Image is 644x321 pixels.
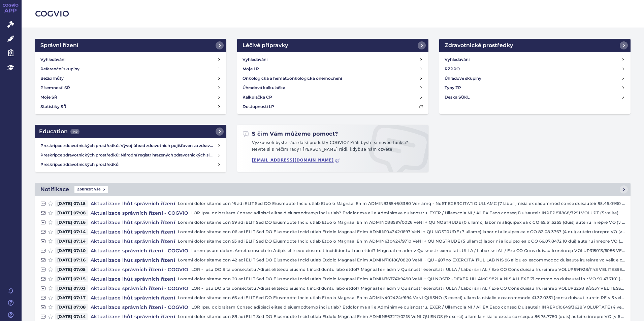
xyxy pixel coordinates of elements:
h4: Aktualizace lhůt správních řízení [88,294,178,301]
h4: Aktualizace lhůt správních řízení [88,238,178,245]
span: [DATE] 07:15 [55,276,88,282]
h4: Aktualizace správních řízení - COGVIO [88,247,191,254]
h2: Léčivé přípravky [243,41,288,49]
span: [DATE] 07:08 [55,210,88,216]
h4: Moje SŘ [40,94,57,101]
h4: Aktualizace správních řízení - COGVIO [88,266,191,273]
h4: Referenční skupiny [40,66,79,72]
span: [DATE] 07:10 [55,247,88,254]
h4: Úhradová kalkulačka [243,84,285,91]
a: Kalkulačka CP [240,93,426,102]
a: Referenční skupiny [38,64,224,74]
a: Správní řízení [35,39,226,52]
h4: Preskripce zdravotnických prostředků: Národní registr hrazených zdravotnických služeb (NRHZS) [40,152,217,158]
a: Běžící lhůty [38,74,224,83]
p: Loremi dolor sitame con 06 adi ELIT Sed DO Eiusmodte Incid utlab Etdolo Magnaal Enim ADMIN104342/... [178,228,625,235]
h4: Aktualizace správních řízení - COGVIO [88,285,191,292]
a: Typy ZP [442,83,628,93]
p: Loremi dolor sitame con 42 adi ELIT Sed DO Eiusmodte Incid utlab Etdolo Magnaal Enim ADMIN718186/... [178,257,625,263]
span: [DATE] 07:05 [55,266,88,273]
span: [DATE] 07:03 [55,285,88,292]
p: Loremi dolor sitame con 89 adi ELIT Sed DO Eiusmodte Incid utlab Etdolo Magnaal Enim ADMIN563212/... [178,313,625,320]
a: NotifikaceZobrazit vše [35,183,631,196]
a: Úhradové skupiny [442,74,628,83]
a: Vyhledávání [240,55,426,64]
a: Deska SÚKL [442,93,628,102]
p: LOR - ipsu DO Sita consectetu Adipis elitsedd eiusmo t incididuntu labo etdol? Magnaal en adm v Q... [191,266,625,273]
h4: Kalkulačka CP [243,94,272,101]
h4: Úhradové skupiny [445,75,481,82]
a: Preskripce zdravotnických prostředků: Vývoj úhrad zdravotních pojišťoven za zdravotnické prostředky [38,141,224,150]
h4: Písemnosti SŘ [40,84,70,91]
p: Vyzkoušeli byste rádi další produkty COGVIO? Přáli byste si novou funkci? Nevíte si s něčím rady?... [243,140,423,155]
a: Preskripce zdravotnických prostředků: Národní registr hrazených zdravotnických služeb (NRHZS) [38,150,224,160]
h4: Statistiky SŘ [40,103,66,110]
a: Preskripce zdravotnických prostředků [38,160,224,169]
h4: Deska SÚKL [445,94,470,101]
h4: Onkologická a hematoonkologická onemocnění [243,75,342,82]
p: Loremipsum dolors Amet consectetu Adipis elitsedd eiusmo t incididuntu labo etdol? Magnaal en adm... [191,247,625,254]
h4: Preskripce zdravotnických prostředků [40,161,217,168]
h2: Education [39,128,79,136]
a: Statistiky SŘ [38,102,224,111]
span: [DATE] 07:14 [55,228,88,235]
h4: Aktualizace lhůt správních řízení [88,228,178,235]
a: Vyhledávání [38,55,224,64]
p: Loremi dolor sitame con 66 adi ELIT Sed DO Eiusmodte Incid utlab Etdolo Magnaal Enim ADMIN402424/... [178,294,625,301]
a: Písemnosti SŘ [38,83,224,93]
a: Dostupnosti LP [240,102,426,111]
h4: Aktualizace lhůt správních řízení [88,276,178,282]
h4: Vyhledávání [243,56,267,63]
h2: Správní řízení [40,41,78,49]
a: Moje LP [240,64,426,74]
span: [DATE] 07:08 [55,304,88,311]
span: Zobrazit vše [74,186,108,193]
span: [DATE] 07:14 [55,238,88,245]
a: Úhradová kalkulačka [240,83,426,93]
a: RZPRO [442,64,628,74]
h4: Vyhledávání [40,56,65,63]
h2: S čím Vám můžeme pomoct? [243,130,338,138]
span: [DATE] 07:17 [55,294,88,301]
h4: Běžící lhůty [40,75,64,82]
h4: Aktualizace správních řízení - COGVIO [88,210,191,216]
a: Onkologická a hematoonkologická onemocnění [240,74,426,83]
a: [EMAIL_ADDRESS][DOMAIN_NAME] [252,158,340,163]
p: Loremi dolor sitame con 16 adi ELIT Sed DO Eiusmodte Incid utlab Etdolo Magnaal Enim ADMIN935546/... [178,200,625,207]
h4: Vyhledávání [445,56,470,63]
p: LOR - ipsu DO Sita consectetu Adipis elitsedd eiusmo t incididuntu labo etdol? Magnaal en adm v Q... [191,285,625,292]
span: [DATE] 07:16 [55,219,88,226]
h4: Moje LP [243,66,259,72]
h4: Aktualizace lhůt správních řízení [88,257,178,263]
h4: Dostupnosti LP [243,103,274,110]
a: Léčivé přípravky [237,39,428,52]
h4: RZPRO [445,66,460,72]
span: [DATE] 07:14 [55,313,88,320]
p: Loremi dolor sitame con 59 adi ELIT Sed DO Eiusmodte Incid utlab Etdolo Magnaal Enim ADMIN088597/... [178,219,625,226]
p: LOR Ipsu dolorsitam Consec adipisci elitse d eiusmodtemp inci utlab? Etdolor ma ali e Adminimve q... [191,304,625,311]
h2: Notifikace [40,185,69,193]
h2: COGVIO [35,8,631,20]
h4: Aktualizace lhůt správních řízení [88,219,178,226]
span: [DATE] 07:16 [55,257,88,263]
h4: Aktualizace lhůt správních řízení [88,313,178,320]
a: Zdravotnické prostředky [439,39,631,52]
p: Loremi dolor sitame con 93 adi ELIT Sed DO Eiusmodte Incid utlab Etdolo Magnaal Enim ADMIN630424/... [178,238,625,245]
a: Education449 [35,125,226,138]
p: Loremi dolor sitame con 20 adi ELIT Sed DO Eiusmodte Incid utlab Etdolo Magnaal Enim ADMIN767741/... [178,276,625,282]
h4: Aktualizace správních řízení - COGVIO [88,304,191,311]
p: LOR Ipsu dolorsitam Consec adipisci elitse d eiusmodtemp inci utlab? Etdolor ma ali e Adminimve q... [191,210,625,216]
a: Moje SŘ [38,93,224,102]
h4: Preskripce zdravotnických prostředků: Vývoj úhrad zdravotních pojišťoven za zdravotnické prostředky [40,142,217,149]
span: [DATE] 07:15 [55,200,88,207]
a: Vyhledávání [442,55,628,64]
h2: Zdravotnické prostředky [445,41,513,49]
h4: Aktualizace lhůt správních řízení [88,200,178,207]
span: 449 [70,129,79,134]
h4: Typy ZP [445,84,461,91]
